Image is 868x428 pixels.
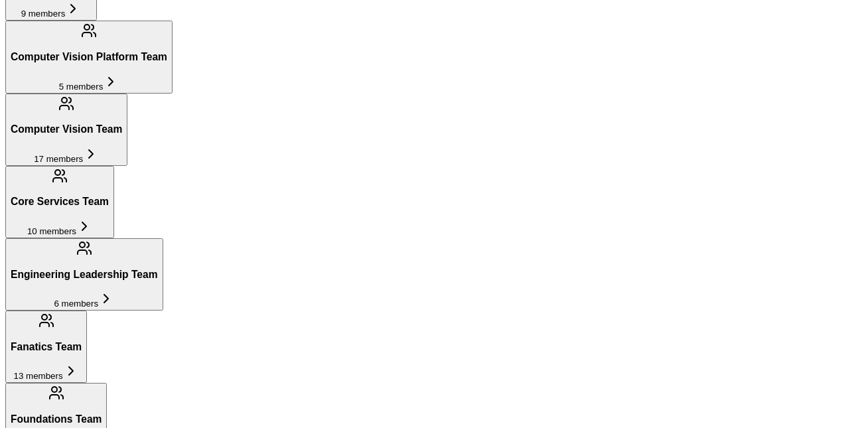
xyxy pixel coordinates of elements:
[5,238,163,311] button: Engineering Leadership Team6 members
[34,154,83,164] span: 17 members
[5,94,127,166] button: Computer Vision Team17 members
[14,371,63,381] span: 13 members
[27,226,76,236] span: 10 members
[11,413,102,425] h3: Foundations Team
[11,123,122,135] h3: Computer Vision Team
[5,311,87,383] button: Fanatics Team13 members
[11,51,167,63] h3: Computer Vision Platform Team
[11,269,158,281] h3: Engineering Leadership Team
[59,82,104,92] span: 5 members
[11,196,109,208] h3: Core Services Team
[5,166,114,238] button: Core Services Team10 members
[21,9,66,19] span: 9 members
[11,341,82,353] h3: Fanatics Team
[5,21,173,93] button: Computer Vision Platform Team5 members
[54,299,98,309] span: 6 members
